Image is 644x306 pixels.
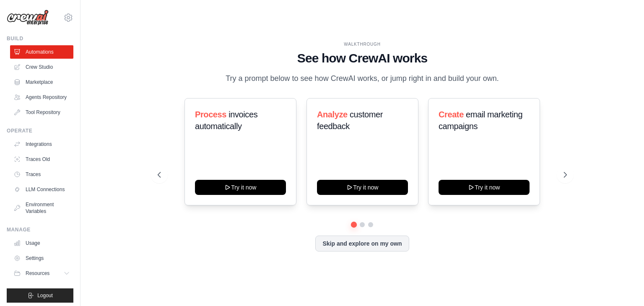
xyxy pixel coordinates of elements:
button: Resources [10,267,73,280]
button: Try it now [317,180,408,195]
a: Agents Repository [10,91,73,104]
div: WALKTHROUGH [158,41,567,47]
a: Traces Old [10,153,73,166]
iframe: Chat Widget [602,266,644,306]
span: Process [195,110,226,119]
span: Analyze [317,110,348,119]
a: Tool Repository [10,106,73,119]
div: Operate [7,127,73,134]
button: Try it now [439,180,530,195]
span: Logout [37,292,53,299]
span: customer feedback [317,110,383,131]
div: Build [7,35,73,42]
a: Automations [10,45,73,59]
button: Try it now [195,180,286,195]
a: Usage [10,236,73,250]
a: Integrations [10,137,73,151]
span: Create [439,110,464,119]
p: Try a prompt below to see how CrewAI works, or jump right in and build your own. [221,73,503,85]
a: Crew Studio [10,60,73,74]
a: LLM Connections [10,183,73,196]
span: email marketing campaigns [439,110,522,131]
div: Manage [7,226,73,233]
a: Traces [10,168,73,181]
a: Settings [10,252,73,265]
span: Resources [26,270,49,277]
img: Logo [7,10,49,26]
h1: See how CrewAI works [158,51,567,66]
button: Skip and explore on my own [315,236,409,252]
button: Logout [7,288,73,303]
a: Marketplace [10,75,73,89]
a: Environment Variables [10,198,73,218]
